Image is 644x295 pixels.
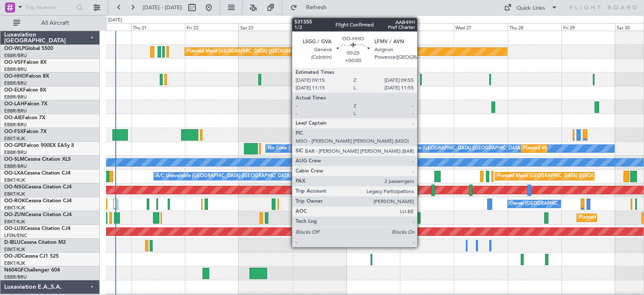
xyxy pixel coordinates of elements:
div: Fri 22 [185,23,239,31]
a: OO-ZUNCessna Citation CJ4 [4,212,72,217]
span: OO-LXA [4,171,24,176]
a: OO-LUXCessna Citation CJ4 [4,226,70,231]
span: OO-GPE [4,143,24,148]
a: OO-VSFFalcon 8X [4,60,47,65]
div: Sun 24 [293,23,346,31]
a: OO-LXACessna Citation CJ4 [4,171,70,176]
a: EBBR/BRU [4,163,27,170]
a: OO-FSXFalcon 7X [4,129,47,134]
a: EBKT/KJK [4,191,25,197]
button: Quick Links [500,1,562,14]
button: Refresh [286,1,337,14]
input: Trip Number [26,1,74,14]
span: OO-SLM [4,157,24,162]
a: EBKT/KJK [4,219,25,225]
a: OO-GPEFalcon 900EX EASy II [4,143,74,148]
a: OO-HHOFalcon 8X [4,74,49,79]
span: D-IBLU [4,240,21,245]
div: [DATE] [108,17,122,24]
span: N604GF [4,268,24,273]
a: EBKT/KJK [4,246,25,253]
a: EBBR/BRU [4,66,27,73]
a: EBBR/BRU [4,80,27,86]
span: OO-HHO [4,74,26,79]
div: Thu 21 [131,23,185,31]
div: Planned Maint [GEOGRAPHIC_DATA] ([GEOGRAPHIC_DATA]) [187,45,319,58]
span: OO-FSX [4,129,23,134]
a: OO-NSGCessna Citation CJ4 [4,185,72,190]
span: OO-WLP [4,46,25,51]
a: EBBR/BRU [4,274,27,280]
a: EBKT/KJK [4,177,25,183]
a: D-IBLUCessna Citation M2 [4,240,66,245]
div: Wed 27 [454,23,507,31]
div: Sat 23 [239,23,292,31]
div: A/C Unavailable [GEOGRAPHIC_DATA] ([GEOGRAPHIC_DATA] National) [156,170,312,183]
a: EBBR/BRU [4,94,27,100]
a: EBBR/BRU [4,122,27,128]
a: OO-WLPGlobal 5500 [4,46,53,51]
span: OO-ELK [4,88,23,93]
a: N604GFChallenger 604 [4,268,60,273]
span: [DATE] - [DATE] [143,4,182,11]
span: OO-AIE [4,115,22,120]
a: OO-ROKCessna Citation CJ4 [4,198,72,204]
span: Refresh [299,5,334,10]
span: OO-LAH [4,102,24,107]
div: Tue 26 [400,23,454,31]
a: EBKT/KJK [4,260,25,266]
a: EBBR/BRU [4,52,27,59]
a: OO-ELKFalcon 8X [4,88,46,93]
div: Fri 29 [561,23,615,31]
a: LFSN/ENC [4,232,27,239]
span: OO-LUX [4,226,24,231]
div: Quick Links [517,4,545,13]
div: Mon 25 [346,23,400,31]
a: OO-JIDCessna CJ1 525 [4,254,59,259]
span: OO-NSG [4,185,25,190]
span: OO-ZUN [4,212,25,217]
button: All Aircraft [9,16,91,30]
span: OO-ROK [4,198,25,204]
div: No Crew [GEOGRAPHIC_DATA] ([GEOGRAPHIC_DATA] National) [268,142,408,155]
a: OO-SLMCessna Citation XLS [4,157,71,162]
div: Thu 28 [508,23,561,31]
div: No Crew [GEOGRAPHIC_DATA] ([GEOGRAPHIC_DATA] National) [402,142,543,155]
span: All Aircraft [22,20,88,26]
a: OO-LAHFalcon 7X [4,102,47,107]
a: OO-AIEFalcon 7X [4,115,45,120]
a: EBKT/KJK [4,205,25,211]
a: EBBR/BRU [4,108,27,114]
div: Owner [GEOGRAPHIC_DATA]-[GEOGRAPHIC_DATA] [510,198,623,210]
a: EBKT/KJK [4,136,25,142]
span: OO-VSF [4,60,23,65]
a: EBBR/BRU [4,149,27,156]
span: OO-JID [4,254,22,259]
